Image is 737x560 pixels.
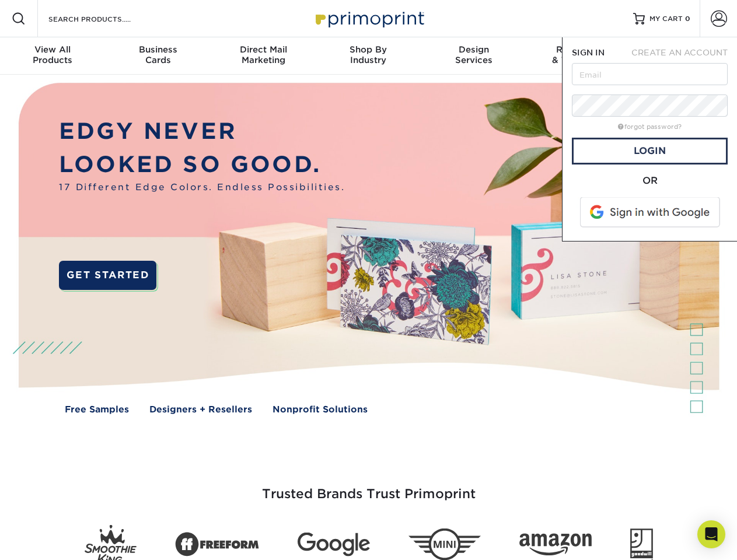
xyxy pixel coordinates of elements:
div: OR [572,174,728,188]
img: Primoprint [310,6,427,31]
span: Resources [526,44,631,55]
div: Services [421,44,526,65]
p: EDGY NEVER [59,115,345,148]
img: Google [298,533,370,556]
input: SEARCH PRODUCTS..... [47,12,161,26]
a: forgot password? [618,123,682,131]
span: Design [421,44,526,55]
a: Shop ByIndustry [316,37,421,75]
span: CREATE AN ACCOUNT [631,48,728,57]
iframe: Google Customer Reviews [3,524,99,556]
h3: Trusted Brands Trust Primoprint [27,459,710,516]
span: MY CART [649,14,683,24]
a: DesignServices [421,37,526,75]
div: Cards [105,44,210,65]
a: BusinessCards [105,37,210,75]
a: Designers + Resellers [149,403,252,416]
a: Nonprofit Solutions [273,403,368,416]
p: LOOKED SO GOOD. [59,148,345,181]
div: & Templates [526,44,631,65]
input: Email [572,63,728,85]
a: Free Samples [65,403,129,416]
a: GET STARTED [59,261,156,290]
span: 17 Different Edge Colors. Endless Possibilities. [59,181,345,194]
span: Business [105,44,210,55]
span: SIGN IN [572,48,605,57]
a: Resources& Templates [526,37,631,75]
div: Industry [316,44,421,65]
img: Amazon [519,534,592,556]
img: Goodwill [630,528,653,560]
span: Shop By [316,44,421,55]
span: Direct Mail [211,44,316,55]
a: Login [572,138,728,164]
div: Open Intercom Messenger [697,520,725,548]
a: Direct MailMarketing [211,37,316,75]
div: Marketing [211,44,316,65]
span: 0 [685,15,690,23]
